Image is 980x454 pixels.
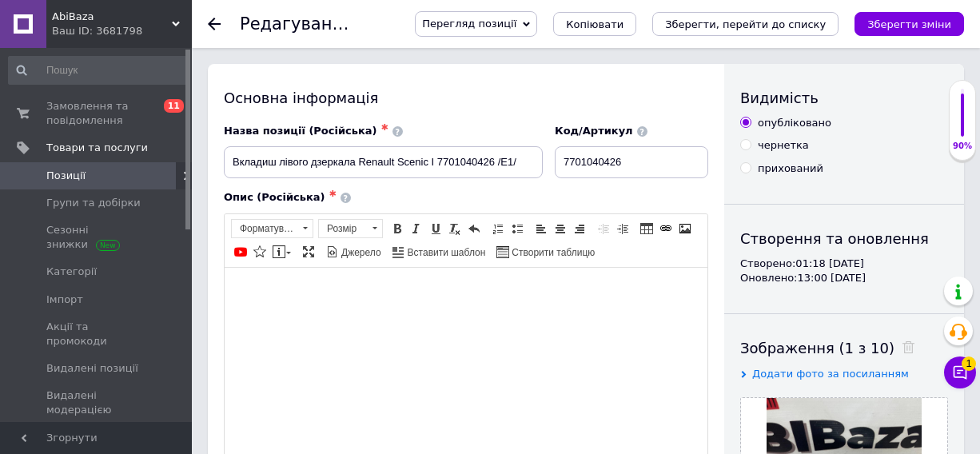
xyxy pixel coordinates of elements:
[465,220,483,237] a: Повернути (Ctrl+Z)
[46,361,138,376] span: Видалені позиції
[446,220,464,237] a: Видалити форматування
[566,18,623,30] span: Копіювати
[46,320,148,348] span: Акції та промокоди
[494,243,597,261] a: Створити таблицю
[224,88,708,108] div: Основна інформація
[665,18,826,30] i: Зберегти, перейти до списку
[740,257,948,271] div: Створено: 01:18 [DATE]
[962,356,976,371] span: 1
[8,56,188,85] input: Пошук
[752,368,909,380] span: Додати фото за посиланням
[422,18,516,30] span: Перегляд позиції
[46,141,148,155] span: Товари та послуги
[758,138,809,153] div: чернетка
[555,125,633,137] span: Код/Артикул
[46,169,86,183] span: Позиції
[408,220,425,237] a: Курсив (Ctrl+I)
[232,243,249,261] a: Додати відео з YouTube
[46,99,148,128] span: Замовлення та повідомлення
[46,265,97,279] span: Категорії
[614,220,631,237] a: Збільшити відступ
[232,220,297,237] span: Форматування
[46,388,148,417] span: Видалені модерацією
[552,220,569,237] a: По центру
[740,88,948,108] div: Видимість
[339,246,381,260] span: Джерело
[553,12,636,36] button: Копіювати
[46,293,83,307] span: Імпорт
[319,220,367,237] span: Розмір
[508,220,526,237] a: Вставити/видалити маркований список
[240,14,950,34] h1: Редагування позиції: Вкладиш лівого дзеркала Renault Scenic I 7701040426 /Е1/
[405,246,486,260] span: Вставити шаблон
[224,146,543,178] input: Наприклад, H&M жіноча сукня зелена 38 розмір вечірня максі з блискітками
[867,18,951,30] i: Зберегти зміни
[740,271,948,285] div: Оновлено: 13:00 [DATE]
[758,161,823,176] div: прихований
[595,220,612,237] a: Зменшити відступ
[949,80,976,161] div: 90% Якість заповнення
[676,220,694,237] a: Зображення
[571,220,588,237] a: По правому краю
[52,24,192,38] div: Ваш ID: 3681798
[324,243,384,261] a: Джерело
[509,246,595,260] span: Створити таблицю
[740,229,948,249] div: Створення та оновлення
[46,223,148,252] span: Сезонні знижки
[251,243,269,261] a: Вставити іконку
[224,191,325,203] span: Опис (Російська)
[489,220,507,237] a: Вставити/видалити нумерований список
[388,220,406,237] a: Жирний (Ctrl+B)
[390,243,488,261] a: Вставити шаблон
[758,116,831,130] div: опубліковано
[638,220,655,237] a: Таблиця
[652,12,839,36] button: Зберегти, перейти до списку
[427,220,444,237] a: Підкреслений (Ctrl+U)
[164,99,184,113] span: 11
[231,219,313,238] a: Форматування
[329,189,337,199] span: ✱
[532,220,550,237] a: По лівому краю
[300,243,317,261] a: Максимізувати
[381,122,388,133] span: ✱
[46,196,141,210] span: Групи та добірки
[270,243,293,261] a: Вставити повідомлення
[224,125,377,137] span: Назва позиції (Російська)
[944,356,976,388] button: Чат з покупцем1
[950,141,975,152] div: 90%
[208,18,221,30] div: Повернутися назад
[740,338,948,358] div: Зображення (1 з 10)
[855,12,964,36] button: Зберегти зміни
[318,219,383,238] a: Розмір
[52,10,172,24] span: AbiBaza
[657,220,675,237] a: Вставити/Редагувати посилання (Ctrl+L)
